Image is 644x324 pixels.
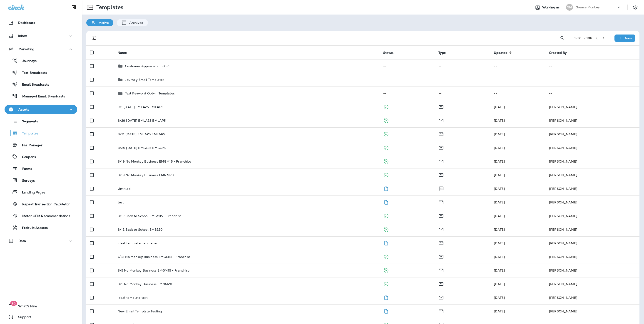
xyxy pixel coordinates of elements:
td: -- [490,73,546,87]
span: Priscilla Valverde [494,296,505,300]
span: Email [438,268,444,272]
span: 20 [10,301,17,306]
p: New [625,36,632,40]
td: -- [545,59,639,73]
span: Updated [494,51,514,55]
button: Coupons [5,152,77,161]
span: Brian Clark [494,146,505,150]
p: Segments [17,119,38,124]
button: Segments [5,116,77,126]
td: -- [490,59,546,73]
td: -- [545,73,639,87]
span: Email [438,173,444,177]
span: Email [438,227,444,231]
span: Email [438,159,444,163]
span: Email [438,132,444,136]
span: Email [438,241,444,245]
td: [PERSON_NAME] [545,304,639,318]
td: [PERSON_NAME] [545,291,639,304]
span: Email [438,118,444,122]
span: Email [438,309,444,313]
td: -- [380,87,435,100]
p: 8/12 Back to School EMGM15 - Franchise [118,214,182,218]
span: Brian Clark [494,119,505,123]
span: Brian Clark [494,159,505,163]
span: Published [383,173,389,177]
span: Name [118,51,127,55]
span: Brian Clark [494,214,505,218]
p: Templates [17,131,38,136]
td: [PERSON_NAME] [545,195,639,209]
td: -- [435,59,490,73]
p: Managed Email Broadcasts [18,94,65,99]
p: Ideal template handlebar [118,241,158,245]
td: -- [490,87,546,100]
p: Motor OEM Recommendations [18,214,70,218]
td: [PERSON_NAME] [545,236,639,250]
td: [PERSON_NAME] [545,223,639,236]
p: 8/5 No Monkey Business EMNM20 [118,282,172,286]
span: Published [383,132,389,136]
span: Email [438,254,444,258]
p: 8/19 No Monkey Business EMGM15 - Franchise [118,160,191,163]
p: Repeat Transaction Calculator [18,202,70,207]
span: Created By [549,51,573,55]
span: Status [383,51,400,55]
p: Archived [127,21,143,25]
p: Text Keyword Opt-in Templates [125,92,175,95]
button: Search Templates [558,34,567,43]
span: Published [383,104,389,109]
button: Inbox [5,31,77,40]
span: Published [383,145,389,149]
td: [PERSON_NAME] [545,155,639,168]
span: Email [438,145,444,149]
span: Brian Clark [494,268,505,272]
span: Katie Brookes [494,241,505,245]
p: 8/29 [DATE] EMLA25 EMLAP5 [118,119,166,122]
p: Ideal template test [118,296,148,299]
span: Published [383,213,389,218]
span: Published [383,118,389,122]
button: Settings [631,3,639,11]
span: Email [438,213,444,218]
button: Dashboard [5,18,77,27]
span: Email [438,200,444,204]
span: Text [438,186,444,190]
span: Support [14,315,31,321]
span: Type [438,51,452,55]
td: -- [435,87,490,100]
span: Brian Clark [494,173,505,177]
button: Assets [5,105,77,114]
td: -- [545,87,639,100]
button: Templates [5,128,77,138]
p: Untitled [118,187,131,190]
span: Draft [383,186,389,190]
span: Jared Rich [494,187,505,191]
p: Text Broadcasts [17,71,47,75]
span: Email [438,295,444,299]
p: 8/12 Back to School EMB220 [118,228,163,231]
p: Email Broadcasts [17,83,49,87]
button: Email Broadcasts [5,79,77,89]
p: Assets [18,108,29,111]
span: Draft [383,200,389,204]
span: Status [383,51,394,55]
td: -- [435,73,490,87]
button: Managed Email Broadcasts [5,91,77,101]
td: [PERSON_NAME] [545,168,639,182]
p: test [118,200,124,204]
p: Marketing [18,47,34,51]
button: Landing Pages [5,187,77,197]
span: Brian Clark [494,105,505,109]
p: Journey Email Templates [125,78,164,82]
span: Name [118,51,133,55]
span: Brian Clark [494,282,505,286]
p: Prebuilt Asssets [17,226,48,230]
p: Landing Pages [17,190,45,195]
td: [PERSON_NAME] [545,209,639,223]
button: Text Broadcasts [5,68,77,77]
span: Draft [383,241,389,245]
span: Created By [549,51,567,55]
span: Brian Clark [494,255,505,259]
td: [PERSON_NAME] [545,114,639,127]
